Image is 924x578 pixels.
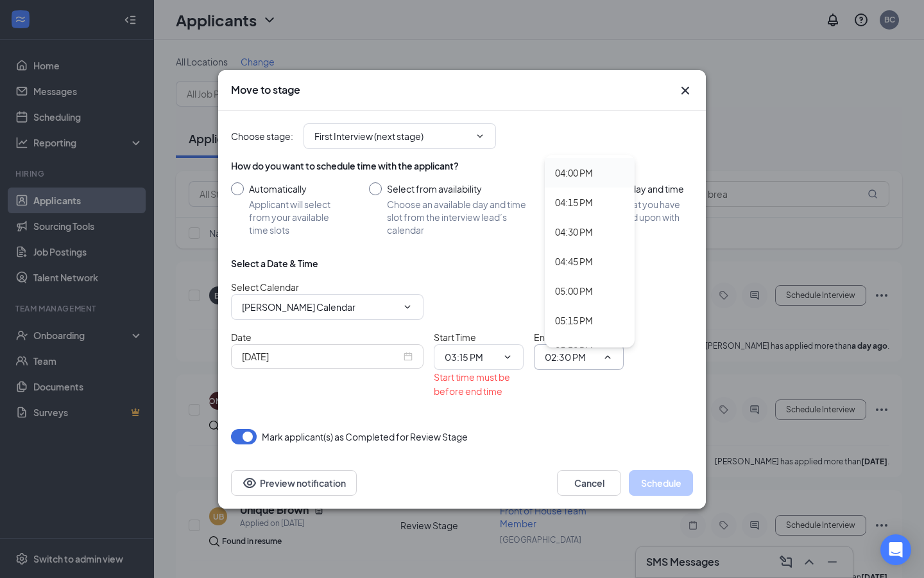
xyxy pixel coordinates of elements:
[242,475,257,491] svg: Eye
[231,281,299,293] span: Select Calendar
[880,534,911,565] div: Open Intercom Messenger
[231,129,293,143] span: Choose stage :
[555,225,593,239] div: 04:30 PM
[231,470,357,496] button: Preview notificationEye
[555,254,593,268] div: 04:45 PM
[545,350,597,364] input: End time
[555,313,593,328] div: 05:15 PM
[475,131,485,141] svg: ChevronDown
[555,343,593,357] div: 05:30 PM
[678,83,693,98] svg: Cross
[231,331,252,343] span: Date
[555,284,593,298] div: 05:00 PM
[534,331,572,343] span: End Time
[242,349,401,363] input: Sep 16, 2025
[555,166,593,180] div: 04:00 PM
[555,195,593,209] div: 04:15 PM
[231,159,693,172] div: How do you want to schedule time with the applicant?
[262,429,468,444] span: Mark applicant(s) as Completed for Review Stage
[434,370,524,398] div: Start time must be before end time
[502,352,513,362] svg: ChevronDown
[629,470,693,496] button: Schedule
[231,257,318,270] div: Select a Date & Time
[557,470,621,496] button: Cancel
[678,83,693,98] button: Close
[434,331,476,343] span: Start Time
[445,350,497,364] input: Start time
[231,83,300,97] h3: Move to stage
[603,352,613,362] svg: ChevronUp
[402,302,413,312] svg: ChevronDown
